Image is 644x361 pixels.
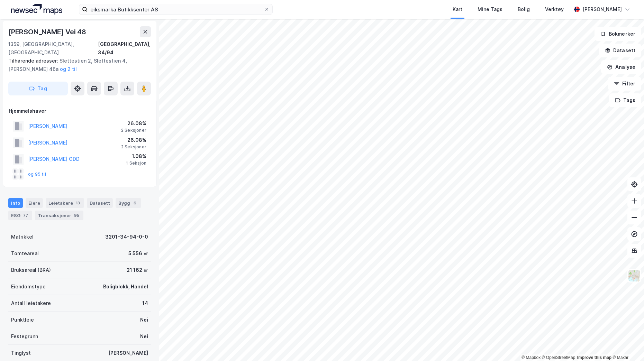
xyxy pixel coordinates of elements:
div: 3201-34-94-0-0 [105,233,148,241]
div: 6 [131,200,138,206]
a: Mapbox [521,355,541,360]
div: Tomteareal [11,249,39,258]
div: 1 Seksjon [126,160,146,166]
div: 14 [142,299,148,307]
div: Info [8,198,23,208]
div: 26.08% [121,136,146,144]
div: Leietakere [46,198,84,208]
div: Matrikkel [11,233,34,241]
div: 13 [74,200,81,206]
div: [GEOGRAPHIC_DATA], 34/94 [98,40,151,57]
input: Søk på adresse, matrikkel, gårdeiere, leietakere eller personer [88,4,264,15]
div: Mine Tags [478,5,502,13]
div: Slettestien 2, Slettestien 4, [PERSON_NAME] 46a [8,57,145,73]
div: 2 Seksjoner [121,144,146,150]
div: Eiere [26,198,43,208]
div: 77 [22,212,29,219]
div: Bruksareal (BRA) [11,266,51,274]
div: Hjemmelshaver [9,107,151,115]
button: Bokmerker [595,27,641,41]
div: 1359, [GEOGRAPHIC_DATA], [GEOGRAPHIC_DATA] [8,40,98,57]
div: Boligblokk, Handel [103,283,148,291]
div: 21 162 ㎡ [127,266,148,274]
img: logo.a4113a55bc3d86da70a041830d287a7e.svg [11,4,62,15]
button: Filter [608,77,641,91]
div: Nei [140,332,148,341]
div: Transaksjoner [35,211,83,220]
button: Analyse [601,60,641,74]
a: Improve this map [577,355,611,360]
div: Punktleie [11,316,34,324]
span: Tilhørende adresser: [8,58,60,64]
div: Nei [140,316,148,324]
div: Eiendomstype [11,283,46,291]
iframe: Chat Widget [609,328,644,361]
div: [PERSON_NAME] [108,349,148,357]
div: 1.08% [126,152,146,160]
button: Datasett [599,44,641,57]
div: 2 Seksjoner [121,128,146,133]
div: 26.08% [121,119,146,128]
div: 95 [73,212,81,219]
button: Tags [609,93,641,107]
div: Datasett [87,198,113,208]
div: [PERSON_NAME] Vei 48 [8,26,88,37]
div: Tinglyst [11,349,31,357]
a: OpenStreetMap [542,355,575,360]
div: Festegrunn [11,332,38,341]
div: Bolig [518,5,530,13]
div: Kart [453,5,462,13]
img: Z [628,269,641,282]
div: Verktøy [545,5,564,13]
button: Tag [8,82,68,95]
div: 5 556 ㎡ [128,249,148,258]
div: [PERSON_NAME] [582,5,622,13]
div: Bygg [116,198,141,208]
div: Antall leietakere [11,299,51,307]
div: ESG [8,211,32,220]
